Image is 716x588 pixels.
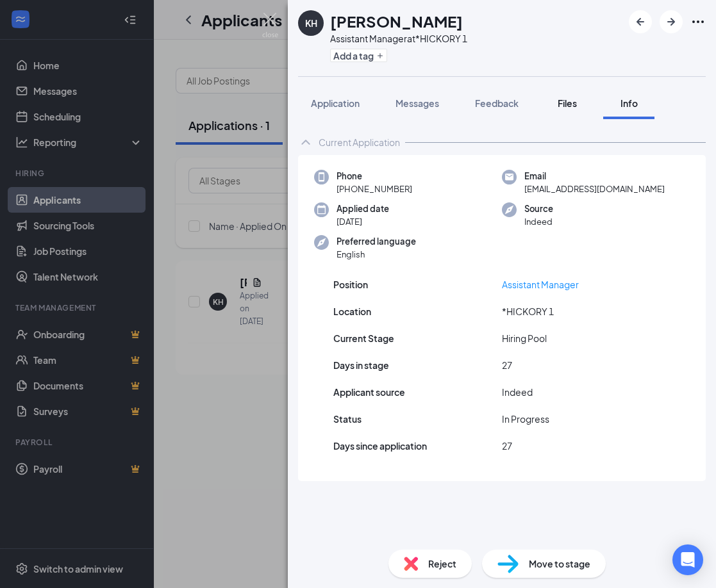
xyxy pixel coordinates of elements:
[502,331,547,345] span: Hiring Pool
[333,358,389,372] span: Days in stage
[672,544,703,575] div: Open Intercom Messenger
[333,439,427,453] span: Days since application
[524,183,665,195] span: [EMAIL_ADDRESS][DOMAIN_NAME]
[333,277,368,291] span: Position
[475,97,519,109] span: Feedback
[558,97,577,109] span: Files
[529,557,590,571] span: Move to stage
[663,14,679,29] svg: ArrowRight
[502,412,549,426] span: In Progress
[337,215,389,228] span: [DATE]
[330,10,463,32] h1: [PERSON_NAME]
[502,439,512,453] span: 27
[337,235,416,248] span: Preferred language
[633,14,648,29] svg: ArrowLeftNew
[395,97,439,109] span: Messages
[376,52,384,60] svg: Plus
[428,557,456,571] span: Reject
[333,304,371,318] span: Location
[330,49,387,62] button: PlusAdd a tag
[337,183,412,195] span: [PHONE_NUMBER]
[319,136,400,149] div: Current Application
[337,202,389,215] span: Applied date
[620,97,638,109] span: Info
[629,10,652,33] button: ArrowLeftNew
[502,279,579,290] a: Assistant Manager
[502,358,512,372] span: 27
[524,215,553,228] span: Indeed
[337,248,416,261] span: English
[337,170,412,183] span: Phone
[305,17,317,29] div: KH
[524,202,553,215] span: Source
[298,135,313,150] svg: ChevronUp
[333,331,394,345] span: Current Stage
[330,32,467,45] div: Assistant Manager at *HICKORY 1
[690,14,706,29] svg: Ellipses
[502,385,533,399] span: Indeed
[333,385,405,399] span: Applicant source
[333,412,362,426] span: Status
[660,10,683,33] button: ArrowRight
[502,304,554,318] span: *HICKORY 1
[311,97,360,109] span: Application
[524,170,665,183] span: Email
